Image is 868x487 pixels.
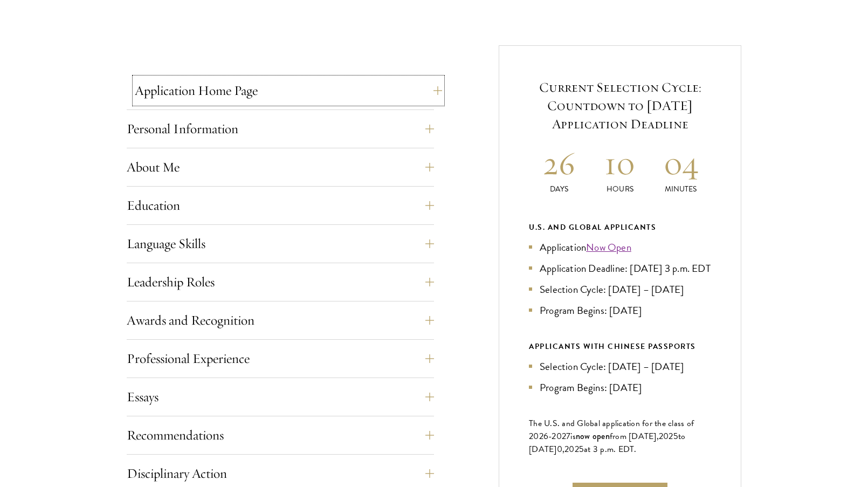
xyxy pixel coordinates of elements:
[127,307,434,333] button: Awards and Recognition
[557,443,562,456] span: 0
[127,231,434,257] button: Language Skills
[586,239,631,255] a: Now Open
[610,430,659,443] span: from [DATE],
[127,422,434,448] button: Recommendations
[673,430,678,443] span: 5
[529,143,590,183] h2: 26
[562,443,564,456] span: ,
[579,443,584,456] span: 5
[548,430,566,443] span: -202
[127,154,434,180] button: About Me
[127,269,434,295] button: Leadership Roles
[529,303,711,318] li: Program Begins: [DATE]
[127,384,434,410] button: Essays
[529,380,711,395] li: Program Begins: [DATE]
[529,260,711,276] li: Application Deadline: [DATE] 3 p.m. EDT
[127,461,434,486] button: Disciplinary Action
[135,78,442,104] button: Application Home Page
[529,78,711,133] h5: Current Selection Cycle: Countdown to [DATE] Application Deadline
[529,239,711,255] li: Application
[529,359,711,374] li: Selection Cycle: [DATE] – [DATE]
[590,143,651,183] h2: 10
[570,430,576,443] span: is
[584,443,637,456] span: at 3 p.m. EDT.
[529,430,685,456] span: to [DATE]
[659,430,673,443] span: 202
[127,193,434,218] button: Education
[529,340,711,353] div: APPLICANTS WITH CHINESE PASSPORTS
[543,430,548,443] span: 6
[564,443,579,456] span: 202
[590,183,651,195] p: Hours
[127,346,434,372] button: Professional Experience
[576,430,610,442] span: now open
[529,417,694,443] span: The U.S. and Global application for the class of 202
[566,430,570,443] span: 7
[650,183,711,195] p: Minutes
[650,143,711,183] h2: 04
[529,221,711,234] div: U.S. and Global Applicants
[529,183,590,195] p: Days
[529,282,711,297] li: Selection Cycle: [DATE] – [DATE]
[127,116,434,142] button: Personal Information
